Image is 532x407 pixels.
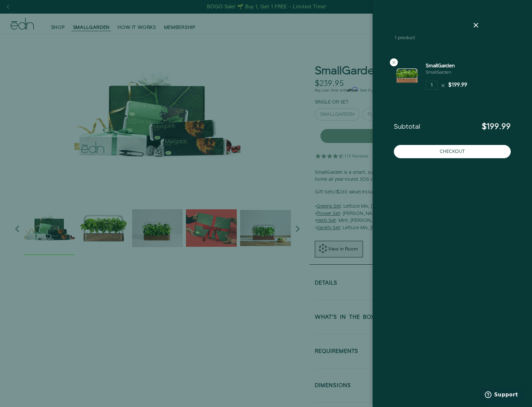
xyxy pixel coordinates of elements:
[394,145,511,158] button: Checkout
[395,21,431,33] a: Cart
[394,123,420,131] span: Subtotal
[394,62,420,89] img: SmallGarden - SmallGarden
[426,69,455,76] div: SmallGarden
[482,121,511,132] span: $199.99
[398,34,415,41] span: product
[395,34,397,41] span: 1
[480,387,525,404] iframe: Opens a widget where you can find more information
[426,62,455,69] a: SmallGarden
[448,82,467,89] div: $199.99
